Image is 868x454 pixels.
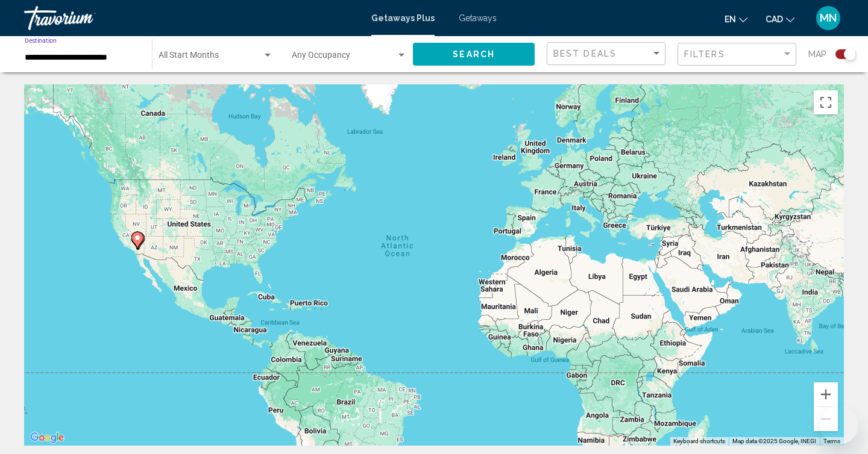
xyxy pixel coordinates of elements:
[684,49,725,59] span: Filters
[814,382,838,406] button: Zoom in
[678,42,796,67] button: Filter
[814,90,838,114] button: Toggle fullscreen view
[725,14,736,24] span: en
[766,10,794,28] button: Change currency
[814,407,838,431] button: Zoom out
[413,43,535,65] button: Search
[371,13,435,23] a: Getaways Plus
[27,430,67,446] a: Open this area in Google Maps (opens a new window)
[453,50,495,60] span: Search
[24,6,359,30] a: Travorium
[820,12,837,24] span: MN
[766,14,783,24] span: CAD
[808,46,826,63] span: Map
[732,438,816,444] span: Map data ©2025 Google, INEGI
[823,438,840,444] a: Terms
[820,406,858,444] iframe: Button to launch messaging window
[27,430,67,446] img: Google
[459,13,497,23] a: Getaways
[553,49,617,58] span: Best Deals
[553,49,662,59] mat-select: Sort by
[813,5,844,31] button: User Menu
[673,437,725,446] button: Keyboard shortcuts
[725,10,747,28] button: Change language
